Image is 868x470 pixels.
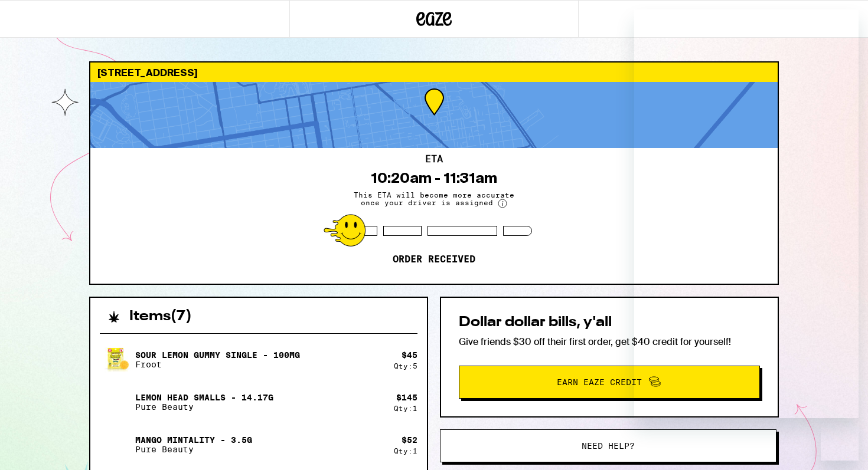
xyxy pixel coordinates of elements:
h2: ETA [425,155,443,164]
span: Earn Eaze Credit [557,378,642,386]
p: Lemon Head Smalls - 14.17g [135,393,273,402]
button: Need help? [440,429,776,462]
p: Mango Mintality - 3.5g [135,435,252,445]
p: Give friends $30 off their first order, get $40 credit for yourself! [459,336,760,348]
p: Pure Beauty [135,445,252,454]
div: 10:20am - 11:31am [371,170,497,186]
p: Pure Beauty [135,402,273,412]
p: Froot [135,360,300,369]
p: Order received [393,254,475,265]
div: Qty: 5 [394,362,417,370]
h2: Items ( 7 ) [129,310,192,324]
div: $ 52 [402,435,417,445]
button: Earn Eaze Credit [459,366,760,399]
div: $ 45 [402,350,417,360]
div: [STREET_ADDRESS] [90,63,778,82]
iframe: Messaging window [634,9,859,418]
span: This ETA will become more accurate once your driver is assigned [345,191,523,208]
span: Need help? [582,442,635,450]
p: Sour Lemon Gummy Single - 100mg [135,350,300,360]
div: $ 145 [396,393,417,402]
img: Mango Mintality - 3.5g [100,428,133,461]
img: Sour Lemon Gummy Single - 100mg [100,347,133,373]
iframe: Button to launch messaging window, conversation in progress [821,423,859,461]
img: Lemon Head Smalls - 14.17g [100,386,133,419]
div: Qty: 1 [394,405,417,412]
h2: Dollar dollar bills, y'all [459,315,760,330]
div: Qty: 1 [394,447,417,455]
